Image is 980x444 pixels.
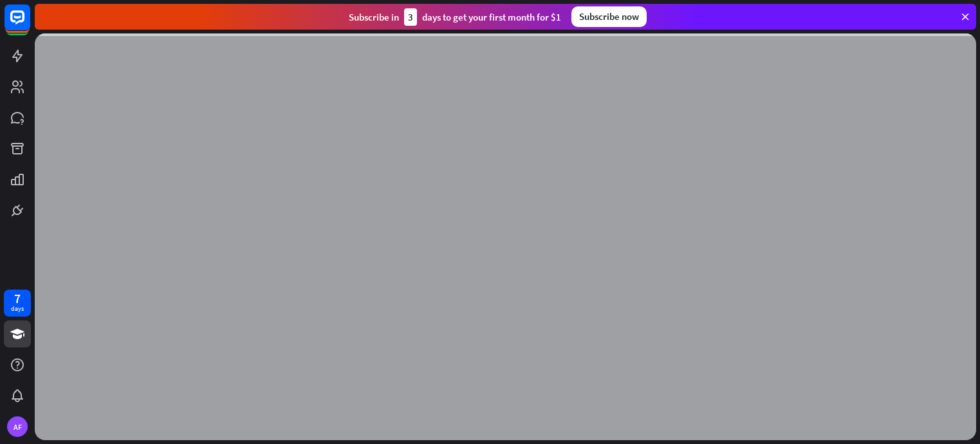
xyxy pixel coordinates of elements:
div: Subscribe in days to get your first month for $1 [349,8,561,26]
div: days [11,304,24,313]
div: 3 [404,8,417,26]
a: 7 days [4,290,31,317]
div: Subscribe now [571,6,647,27]
div: AF [7,416,28,437]
div: 7 [14,293,21,304]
